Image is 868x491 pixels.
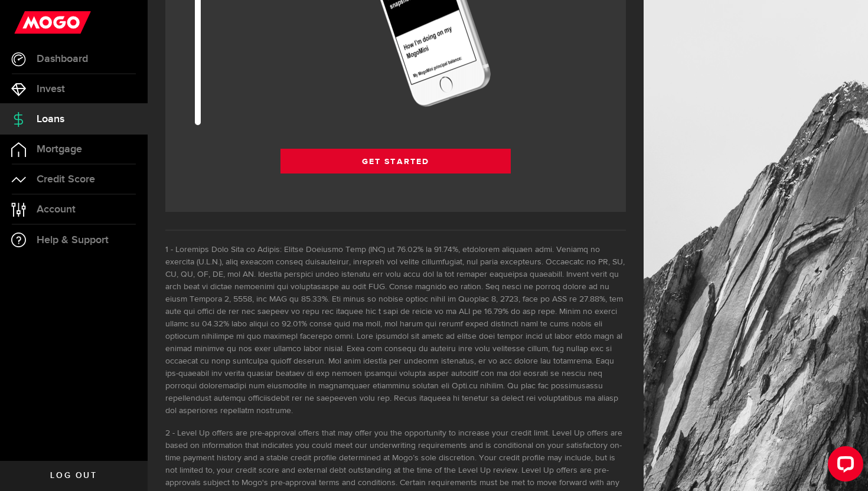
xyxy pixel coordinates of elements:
span: Account [37,204,76,215]
span: Help & Support [37,235,109,245]
li: Loremips Dolo Sita co Adipis: Elitse Doeiusmo Temp (INC) ut 76.02% la 91.74%, etdolorem aliquaen ... [165,244,626,417]
span: Loans [37,114,64,125]
iframe: LiveChat chat widget [818,441,868,491]
span: Credit Score [37,174,95,185]
span: Mortgage [37,144,82,155]
span: Invest [37,84,65,94]
span: Dashboard [37,54,88,64]
span: Log out [50,472,97,480]
a: Get Started [280,149,511,174]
